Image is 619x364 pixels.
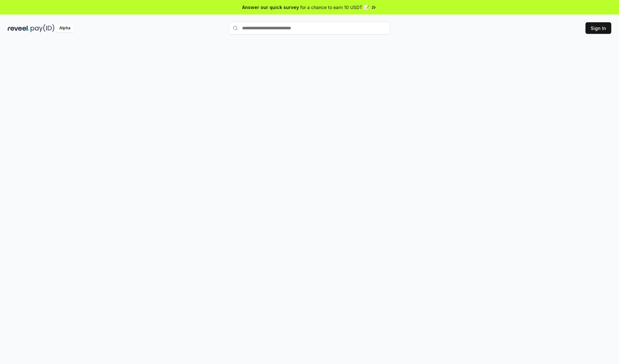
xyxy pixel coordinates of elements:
button: Sign In [585,22,611,34]
span: Answer our quick survey [242,4,299,11]
div: Alpha [56,24,74,32]
span: for a chance to earn 10 USDT 📝 [300,4,369,11]
img: reveel_dark [8,24,29,32]
img: pay_id [31,24,54,32]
